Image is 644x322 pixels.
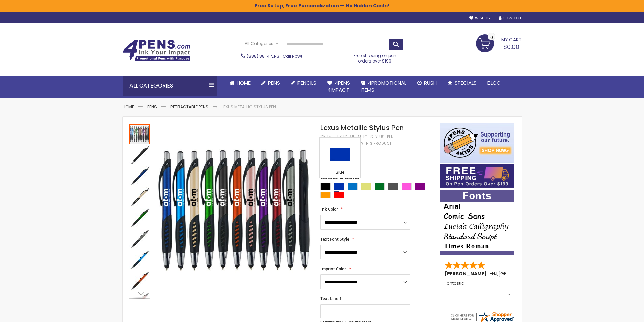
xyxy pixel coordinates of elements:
[440,190,514,255] img: font-personalization-examples
[268,79,280,86] span: Pens
[129,228,150,249] div: Lexus Metallic Stylus Pen
[327,79,350,93] span: 4Pens 4impact
[129,187,150,207] img: Lexus Metallic Stylus Pen
[241,38,282,49] a: All Categories
[499,16,521,21] a: Sign Out
[440,123,514,163] img: 4pens 4 kids
[498,270,548,277] span: [GEOGRAPHIC_DATA]
[588,304,644,322] iframe: Google Customer Reviews
[503,43,519,51] span: $0.00
[321,170,359,176] div: Blue
[157,133,312,287] img: Lexus Metallic Stylus Pen
[469,16,492,21] a: Wishlist
[320,206,338,212] span: Ink Color
[361,79,406,93] span: 4PROMOTIONAL ITEMS
[129,250,150,270] img: Lexus Metallic Stylus Pen
[170,104,208,110] a: Retractable Pens
[247,53,302,59] span: - Call Now!
[285,76,322,91] a: Pencils
[129,123,150,144] div: Lexus Metallic Stylus Pen
[129,145,150,165] img: Lexus Metallic Stylus Pen
[322,76,355,98] a: 4Pens4impact
[320,236,349,242] span: Text Font Style
[123,40,190,61] img: 4Pens Custom Pens and Promotional Products
[402,183,412,190] div: Pink
[247,53,279,59] a: (888) 88-4PENS
[490,34,493,41] span: 0
[123,104,134,110] a: Home
[256,76,285,91] a: Pens
[237,79,251,86] span: Home
[388,183,398,190] div: Gunmetal
[320,174,360,183] span: Select A Color
[222,104,276,110] li: Lexus Metallic Stylus Pen
[476,34,522,51] a: $0.00 0
[487,79,501,86] span: Blog
[347,50,403,64] div: Free shipping on pen orders over $199
[375,183,385,190] div: Green
[224,76,256,91] a: Home
[334,192,344,198] div: Red
[320,134,333,140] strong: SKU
[320,183,331,190] div: Black
[129,207,150,228] div: Lexus Metallic Stylus Pen
[442,76,482,91] a: Specials
[129,289,150,299] div: Next
[129,144,150,165] div: Lexus Metallic Stylus Pen
[320,192,331,198] div: Orange
[455,79,477,86] span: Specials
[489,270,548,277] span: - ,
[123,76,217,96] div: All Categories
[129,229,150,249] img: Lexus Metallic Stylus Pen
[361,183,371,190] div: Gold
[245,41,279,46] span: All Categories
[129,165,150,186] div: Lexus Metallic Stylus Pen
[147,104,157,110] a: Pens
[297,79,316,86] span: Pencils
[355,76,412,98] a: 4PROMOTIONALITEMS
[320,123,404,132] span: Lexus Metallic Stylus Pen
[424,79,437,86] span: Rush
[482,76,506,91] a: Blog
[129,249,150,270] div: Lexus Metallic Stylus Pen
[320,266,346,272] span: Imprint Color
[129,186,150,207] div: Lexus Metallic Stylus Pen
[129,208,150,228] img: Lexus Metallic Stylus Pen
[492,270,497,277] span: NJ
[445,281,510,296] div: Fantastic
[440,164,514,188] img: Free shipping on orders over $199
[336,134,394,140] div: Lexus-Metallic-Stylus-Pen
[129,270,150,291] div: Lexus Metallic Stylus Pen
[348,183,358,190] div: Blue Light
[129,271,150,291] img: Lexus Metallic Stylus Pen
[320,296,342,301] span: Text Line 1
[129,166,150,186] img: Lexus Metallic Stylus Pen
[412,76,442,91] a: Rush
[415,183,425,190] div: Purple
[445,270,489,277] span: [PERSON_NAME]
[334,183,344,190] div: Blue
